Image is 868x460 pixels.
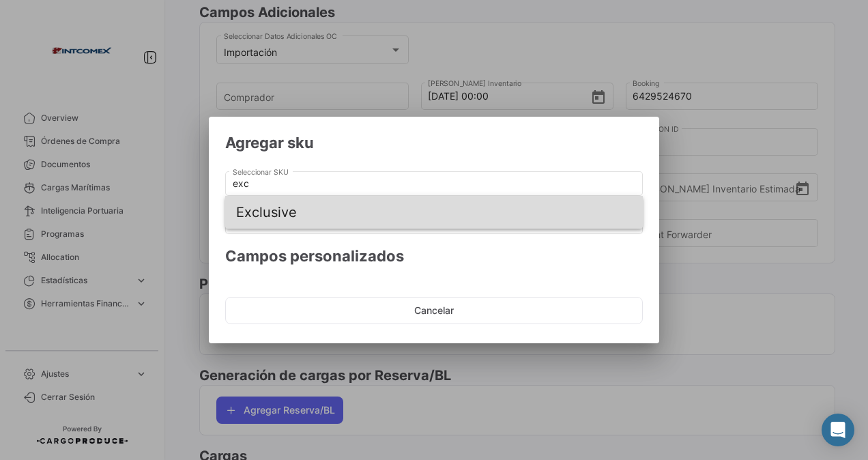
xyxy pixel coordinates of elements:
[225,297,643,324] button: Cancelar
[233,178,636,190] input: Escriba para buscar...
[236,196,632,229] span: Exclusive
[822,414,854,446] div: Abrir Intercom Messenger
[225,246,643,265] h4: Campos personalizados
[225,133,643,152] h2: Agregar sku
